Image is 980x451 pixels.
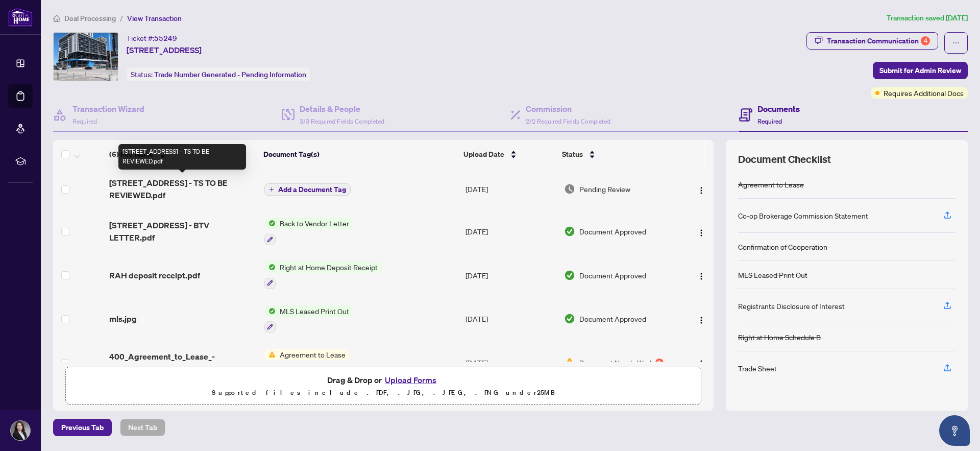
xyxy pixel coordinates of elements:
img: logo [8,8,33,27]
button: Logo [693,223,709,240]
div: [STREET_ADDRESS] - TS TO BE REVIEWED.pdf [118,144,246,170]
button: Add a Document Tag [264,183,351,196]
span: Upload Date [463,149,504,160]
button: Status IconMLS Leased Print Out [264,305,353,333]
p: Supported files include .PDF, .JPG, .JPEG, .PNG under 25 MB [72,387,695,399]
span: [STREET_ADDRESS] - BTV LETTER.pdf [109,219,256,244]
div: Registrants Disclosure of Interest [738,300,845,312]
button: Logo [693,267,709,283]
span: Back to Vendor Letter [276,218,353,229]
span: Agreement to Lease [276,349,350,360]
button: Previous Tab [53,419,112,436]
span: Drag & Drop orUpload FormsSupported files include .PDF, .JPG, .JPEG, .PNG under25MB [66,367,701,405]
span: home [53,15,60,22]
img: Logo [697,316,705,324]
span: MLS Leased Print Out [276,305,353,317]
div: Agreement to Lease [738,179,804,190]
img: Profile Icon [11,421,30,440]
span: Document Needs Work [579,357,653,368]
h4: Details & People [300,103,384,115]
div: 1 [655,359,664,367]
span: Deal Processing [64,14,116,23]
button: Submit for Admin Review [873,62,968,79]
h4: Commission [526,103,610,115]
button: Status IconBack to Vendor Letter [264,218,353,245]
span: View Transaction [127,14,182,23]
td: [DATE] [461,209,560,253]
div: Status: [127,67,310,81]
span: Document Checklist [738,152,831,167]
span: Document Approved [579,313,646,324]
div: Trade Sheet [738,363,777,374]
button: Logo [693,354,709,371]
span: plus [269,187,274,192]
img: Status Icon [264,349,276,360]
div: Ticket #: [127,32,177,44]
img: Logo [697,360,705,368]
span: Add a Document Tag [278,186,346,193]
span: RAH deposit receipt.pdf [109,269,200,281]
span: 2/2 Required Fields Completed [526,117,610,125]
div: 4 [921,36,930,45]
span: Status [562,149,583,160]
span: 55249 [154,34,177,43]
button: Logo [693,311,709,327]
h4: Transaction Wizard [72,103,144,115]
span: Required [72,117,97,125]
button: Transaction Communication4 [806,32,938,50]
span: Right at Home Deposit Receipt [276,262,382,273]
img: IMG-N12413726_1.jpg [54,33,118,81]
span: ellipsis [952,39,960,46]
article: Transaction saved [DATE] [887,12,968,24]
img: Document Status [564,226,575,237]
span: 3/3 Required Fields Completed [300,117,384,125]
button: Logo [693,181,709,197]
img: Document Status [564,313,575,324]
div: Co-op Brokerage Commission Statement [738,210,868,221]
td: [DATE] [461,341,560,385]
span: [STREET_ADDRESS] [127,44,202,56]
button: Status IconAgreement to Lease [264,349,402,376]
span: Document Approved [579,226,646,237]
img: Status Icon [264,262,276,273]
div: MLS Leased Print Out [738,269,807,280]
button: Add a Document Tag [264,183,351,196]
td: [DATE] [461,169,560,209]
img: Logo [697,186,705,195]
span: mls.jpg [109,313,137,325]
span: [STREET_ADDRESS] - TS TO BE REVIEWED.pdf [109,177,256,201]
span: Document Approved [579,270,646,281]
td: [DATE] [461,297,560,341]
div: Confirmation of Cooperation [738,241,827,252]
th: (6) File Name [105,140,259,169]
span: (6) File Name [109,149,154,160]
img: Document Status [564,183,575,195]
img: Document Status [564,270,575,281]
span: Previous Tab [61,419,104,436]
th: Upload Date [459,140,557,169]
span: Required [757,117,782,125]
span: Pending Review [579,183,630,195]
button: Open asap [939,415,970,446]
img: Document Status [564,357,575,368]
span: Submit for Admin Review [879,62,961,79]
button: Next Tab [120,419,165,436]
img: Status Icon [264,218,276,229]
button: Upload Forms [382,373,439,387]
span: Trade Number Generated - Pending Information [154,70,306,79]
h4: Documents [757,103,800,115]
div: Right at Home Schedule B [738,331,821,343]
img: Status Icon [264,305,276,317]
div: Transaction Communication [827,33,930,49]
li: / [120,12,123,24]
td: [DATE] [461,253,560,297]
span: Requires Additional Docs [884,87,964,99]
img: Logo [697,229,705,237]
span: 400_Agreement_to_Lease_-_Residential_-_PropTx-[PERSON_NAME] signed.pdf [109,350,256,375]
th: Status [558,140,677,169]
img: Logo [697,272,705,280]
span: Drag & Drop or [327,373,439,387]
th: Document Tag(s) [259,140,460,169]
button: Status IconRight at Home Deposit Receipt [264,262,382,289]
